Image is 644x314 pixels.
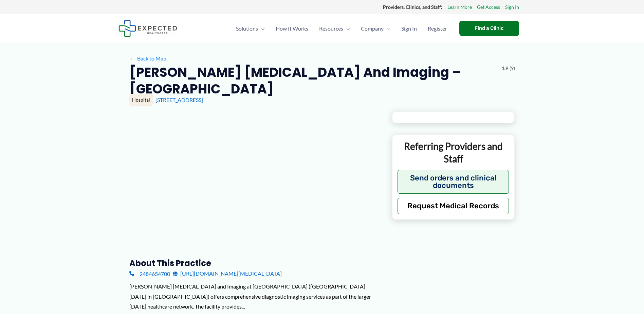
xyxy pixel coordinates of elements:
a: 2484654700 [129,268,170,279]
a: [STREET_ADDRESS] [155,97,203,103]
div: [PERSON_NAME] [MEDICAL_DATA] and Imaging at [GEOGRAPHIC_DATA] ([GEOGRAPHIC_DATA][DATE] in [GEOGRA... [129,281,381,312]
a: Sign In [505,3,519,12]
span: Solutions [236,17,258,40]
span: Menu Toggle [258,17,265,40]
a: ResourcesMenu Toggle [314,17,355,40]
span: Sign In [401,17,417,40]
h3: About this practice [129,258,381,268]
a: Find a Clinic [459,21,519,36]
a: Get Access [477,3,500,12]
span: Menu Toggle [384,17,390,40]
a: Register [422,17,453,40]
span: 1.9 [502,64,508,73]
a: [URL][DOMAIN_NAME][MEDICAL_DATA] [173,268,282,279]
div: Hospital [129,94,153,106]
span: (9) [510,64,515,73]
span: ← [129,55,136,62]
span: Register [428,17,447,40]
strong: Providers, Clinics, and Staff: [383,4,442,10]
a: SolutionsMenu Toggle [231,17,270,40]
span: Company [361,17,384,40]
img: Expected Healthcare Logo - side, dark font, small [118,20,177,37]
a: Sign In [396,17,422,40]
a: ←Back to Map [129,53,166,64]
a: How It Works [270,17,314,40]
button: Request Medical Records [398,198,509,214]
button: Send orders and clinical documents [398,170,509,194]
a: Learn More [447,3,472,12]
h2: [PERSON_NAME] [MEDICAL_DATA] and Imaging – [GEOGRAPHIC_DATA] [129,64,496,98]
span: Menu Toggle [343,17,350,40]
span: Resources [319,17,343,40]
nav: Primary Site Navigation [231,17,453,40]
span: How It Works [276,17,308,40]
p: Referring Providers and Staff [398,140,509,165]
a: CompanyMenu Toggle [355,17,396,40]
